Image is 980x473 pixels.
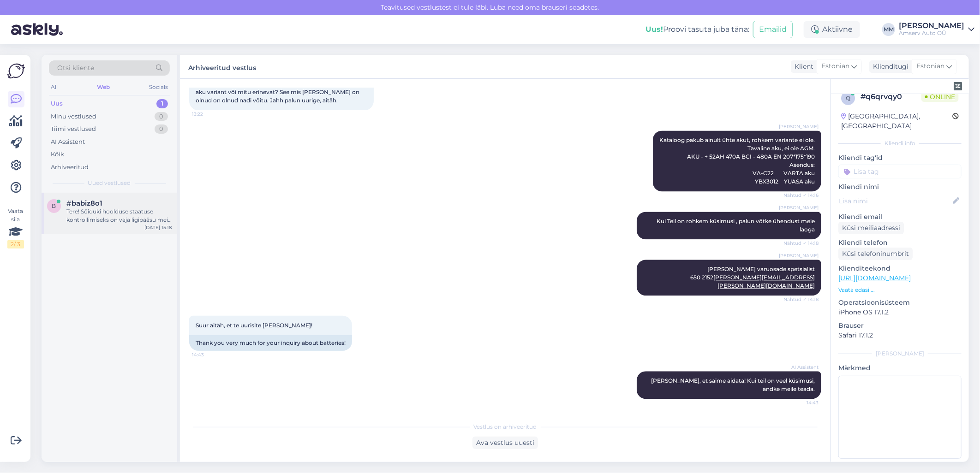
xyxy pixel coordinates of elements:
[659,136,815,185] span: Kataloog pakub ainult ühte akut, rohkem variante ei ole. Tavaline aku, ei ole AGM. AKU - + 52AH 4...
[838,139,962,148] div: Kliendi info
[838,321,962,331] p: Brauser
[51,163,89,172] div: Arhiveeritud
[783,192,819,199] span: Nähtud ✓ 14:16
[188,60,256,73] label: Arhiveeritud vestlus
[753,21,793,38] button: Emailid
[472,437,538,449] div: Ava vestlus uuesti
[49,81,60,93] div: All
[52,202,56,209] span: b
[838,363,962,373] p: Märkmed
[713,274,815,289] a: [PERSON_NAME][EMAIL_ADDRESS][PERSON_NAME][DOMAIN_NAME]
[51,112,96,121] div: Minu vestlused
[196,80,363,104] span: O.k. Palun öelge, et kas sellele RAV4le on pakkuda ainult üks aku variant või mitu erinevat? See ...
[954,82,962,90] img: zendesk
[899,22,974,37] a: [PERSON_NAME]Amserv Auto OÜ
[66,199,102,207] span: #babiz8o1
[88,179,131,187] span: Uued vestlused
[821,61,849,71] span: Estonian
[860,91,921,102] div: # q6qrvqy0
[869,62,908,71] div: Klienditugi
[783,240,819,247] span: Nähtud ✓ 14:18
[51,99,63,108] div: Uus
[916,61,944,71] span: Estonian
[899,30,964,37] div: Amserv Auto OÜ
[7,62,25,80] img: Askly Logo
[779,123,819,130] span: [PERSON_NAME]
[838,222,904,234] div: Küsi meiliaadressi
[839,196,951,206] input: Lisa nimi
[645,25,663,34] b: Uus!
[838,212,962,222] p: Kliendi email
[784,364,819,371] span: AI Assistent
[474,423,537,431] span: Vestlus on arhiveeritud
[66,207,172,224] div: Tere! Sõiduki hoolduse staatuse kontrollimiseks on vaja ligipääsu meie sisemistele süsteemidele. ...
[147,81,170,93] div: Socials
[779,204,819,211] span: [PERSON_NAME]
[7,207,24,248] div: Vaata siia
[51,124,96,134] div: Tiimi vestlused
[51,150,64,159] div: Kõik
[838,307,962,317] p: iPhone OS 17.1.2
[804,21,860,38] div: Aktiivne
[838,248,913,260] div: Küsi telefoninumbrit
[651,377,816,392] span: [PERSON_NAME], et saime aidata! Kui teil on veel küsimusi, andke meile teada.
[155,124,168,134] div: 0
[838,264,962,273] p: Klienditeekond
[838,298,962,307] p: Operatsioonisüsteem
[57,63,94,73] span: Otsi kliente
[657,218,816,233] span: Kui Teil on rohkem küsimusi , palun võtke ühendust meie laoga
[838,349,962,358] div: [PERSON_NAME]
[882,23,895,36] div: MM
[144,224,172,231] div: [DATE] 15:18
[689,266,815,289] span: [PERSON_NAME] varuosade spetsialist 650 2152
[95,81,112,93] div: Web
[7,240,24,248] div: 2 / 3
[841,112,952,131] div: [GEOGRAPHIC_DATA], [GEOGRAPHIC_DATA]
[838,286,962,294] p: Vaata edasi ...
[899,22,964,30] div: [PERSON_NAME]
[838,182,962,192] p: Kliendi nimi
[838,331,962,340] p: Safari 17.1.2
[838,274,911,282] a: [URL][DOMAIN_NAME]
[838,238,962,248] p: Kliendi telefon
[791,62,813,71] div: Klient
[155,112,168,121] div: 0
[779,252,819,259] span: [PERSON_NAME]
[192,111,227,118] span: 13:22
[838,153,962,163] p: Kliendi tag'id
[192,351,227,358] span: 14:43
[921,92,959,102] span: Online
[784,399,819,406] span: 14:43
[838,165,962,178] input: Lisa tag
[645,24,749,35] div: Proovi tasuta juba täna:
[196,322,312,329] span: Suur aitäh, et te uurisite [PERSON_NAME]!
[189,335,352,351] div: Thank you very much for your inquiry about batteries!
[156,99,168,108] div: 1
[783,296,819,303] span: Nähtud ✓ 14:18
[51,137,85,147] div: AI Assistent
[846,95,850,101] span: q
